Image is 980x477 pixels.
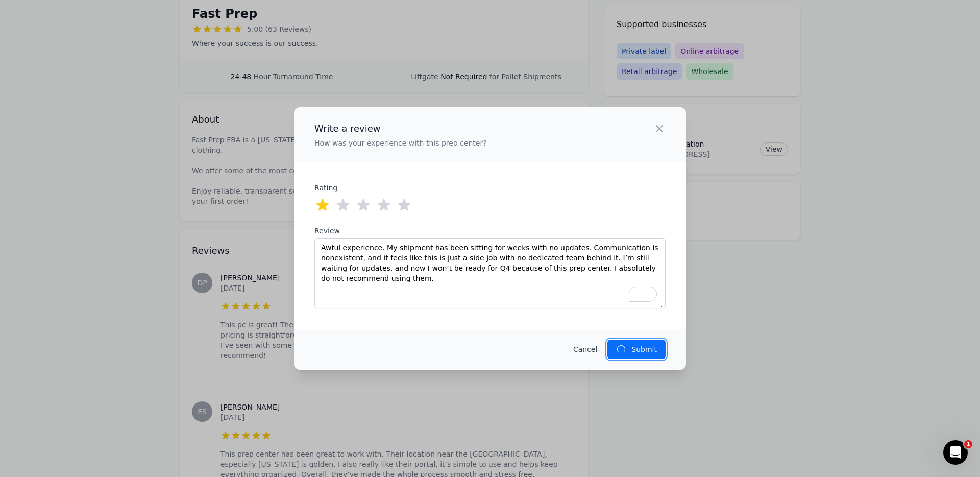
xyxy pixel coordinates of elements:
[314,226,666,236] label: Review
[314,122,487,136] h2: Write a review
[964,440,972,448] span: 1
[314,238,666,308] textarea: To enrich screen reader interactions, please activate Accessibility in Grammarly extension settings
[943,440,968,465] iframe: Intercom live chat
[314,183,366,193] label: Rating
[631,344,657,354] p: Submit
[607,340,666,359] button: Submit
[573,344,597,354] button: Cancel
[314,138,487,148] p: How was your experience with this prep center?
